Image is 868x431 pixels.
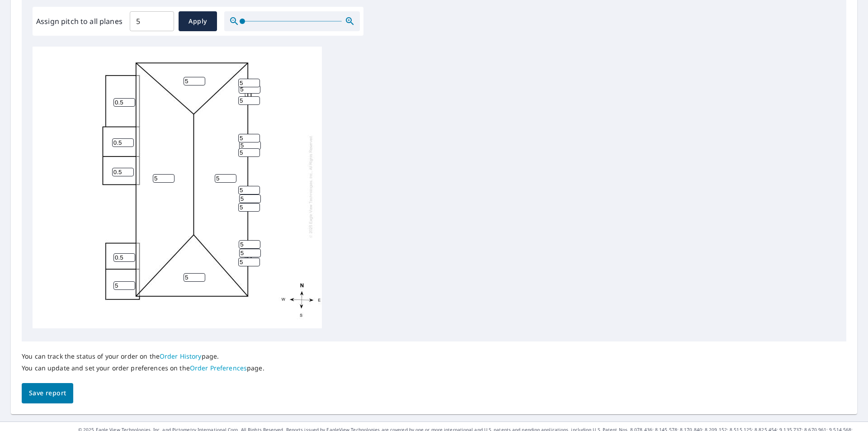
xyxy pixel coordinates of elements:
[29,388,66,399] span: Save report
[36,16,123,27] label: Assign pitch to all planes
[22,364,264,372] p: You can update and set your order preferences on the page.
[22,383,73,403] button: Save report
[22,352,264,360] p: You can track the status of your order on the page.
[130,9,174,34] input: 00.0
[186,16,210,27] span: Apply
[160,352,202,360] a: Order History
[190,364,247,372] a: Order Preferences
[179,11,217,31] button: Apply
